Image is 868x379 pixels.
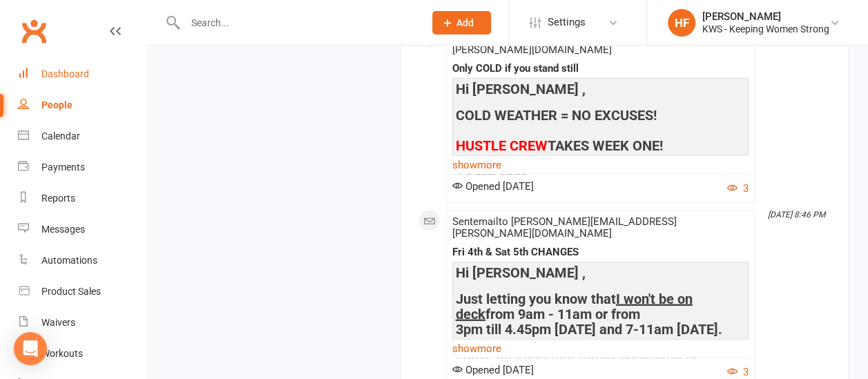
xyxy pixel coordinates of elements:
a: Calendar [18,121,146,152]
a: Payments [18,152,146,183]
div: Fri 4th & Sat 5th CHANGES [452,246,749,258]
i: [DATE] 8:46 PM [768,210,825,220]
div: [PERSON_NAME] [702,10,829,23]
a: Automations [18,245,146,276]
h4: COLD WEATHER = NO EXCUSES! TAKES WEEK ONE! Congrats to Hustle Crew for taking out Week 1’s top sp... [456,108,745,214]
div: Payments [41,162,85,173]
div: Dashboard [41,68,89,79]
div: Only COLD if you stand still [452,63,749,75]
div: Product Sales [41,286,101,297]
div: HF [668,9,695,37]
div: Workouts [41,348,83,359]
div: People [41,99,73,110]
a: Waivers [18,307,146,338]
input: Search... [181,13,414,32]
div: Messages [41,224,85,235]
span: Settings [548,7,586,38]
div: Waivers [41,317,75,328]
span: I won't be on deck [456,291,693,322]
a: Clubworx [17,14,51,48]
span: Add [456,17,474,28]
button: 3 [727,180,749,197]
a: Workouts [18,338,146,369]
a: show more [452,155,749,175]
div: Open Intercom Messenger [14,332,47,365]
span: Opened [DATE] [452,180,534,193]
div: Calendar [41,130,80,142]
a: Product Sales [18,276,146,307]
h4: Hi [PERSON_NAME] , [456,265,745,280]
button: Add [432,11,491,35]
a: Messages [18,214,146,245]
span: Sent email to [PERSON_NAME][EMAIL_ADDRESS][PERSON_NAME][DOMAIN_NAME] [452,215,677,240]
a: People [18,90,146,121]
span: HUSTLE CREW [456,137,548,154]
span: Opened [DATE] [452,364,534,376]
div: Reports [41,193,75,204]
div: Automations [41,255,97,266]
div: KWS - Keeping Women Strong [702,23,829,35]
h4: Just letting you know that from 9am - 11am or from 3pm till 4.45pm [DATE] and 7-11am [DATE]. [456,291,745,337]
a: Reports [18,183,146,214]
a: show more [452,339,749,358]
h4: Hi [PERSON_NAME] , [456,81,745,97]
a: Dashboard [18,59,146,90]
